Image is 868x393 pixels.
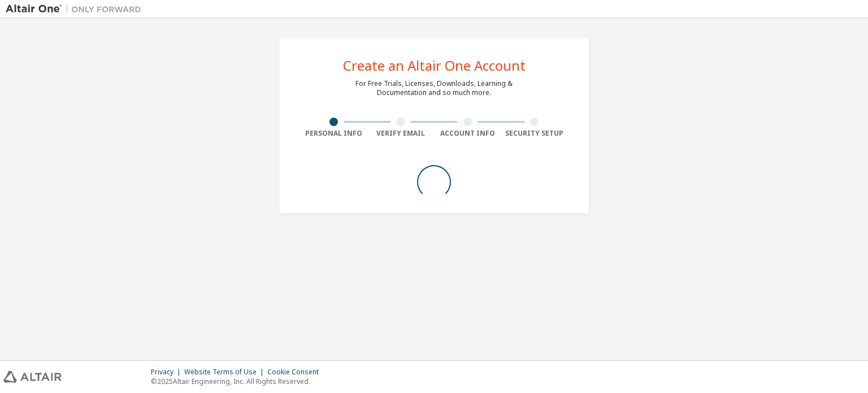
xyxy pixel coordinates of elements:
[434,129,501,138] div: Account Info
[355,79,513,97] div: For Free Trials, Licenses, Downloads, Learning & Documentation and so much more.
[300,129,367,138] div: Personal Info
[151,368,184,377] div: Privacy
[343,59,526,72] div: Create an Altair One Account
[184,368,267,377] div: Website Terms of Use
[3,371,62,383] img: altair_logo.svg
[151,377,325,386] p: © 2025 Altair Engineering, Inc. All Rights Reserved.
[367,129,435,138] div: Verify Email
[267,368,325,377] div: Cookie Consent
[501,129,568,138] div: Security Setup
[6,3,147,15] img: Altair One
